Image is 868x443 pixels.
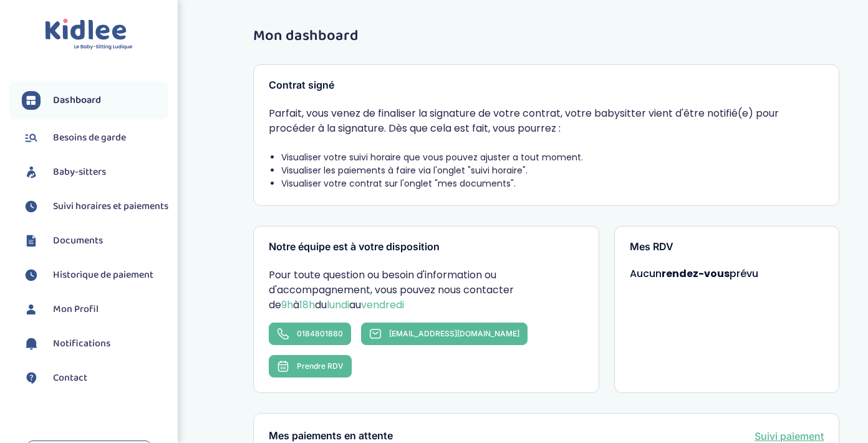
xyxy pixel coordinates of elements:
p: Parfait, vous venez de finaliser la signature de votre contrat, votre babysitter vient d'être not... [269,106,824,136]
a: Dashboard [22,91,168,110]
a: Suivi horaires et paiements [22,197,168,216]
img: documents.svg [22,231,41,250]
span: Prendre RDV [297,361,344,371]
li: Visualiser votre suivi horaire que vous pouvez ajuster a tout moment. [281,151,824,164]
a: Mon Profil [22,300,168,319]
span: lundi [327,298,349,312]
img: dashboard.svg [22,91,41,110]
h1: Mon dashboard [253,28,839,44]
span: Notifications [53,336,110,351]
a: Historique de paiement [22,266,168,285]
img: profil.svg [22,300,41,319]
a: Contact [22,369,168,387]
h3: Notre équipe est à votre disposition [269,241,583,253]
a: Baby-sitters [22,163,168,182]
img: suivihoraire.svg [22,266,41,285]
h3: Contrat signé [269,80,824,91]
a: 0184801880 [269,323,351,345]
p: Pour toute question ou besoin d'information ou d'accompagnement, vous pouvez nous contacter de à ... [269,268,583,313]
img: contact.svg [22,369,41,387]
button: Prendre RDV [269,355,352,377]
a: Documents [22,231,168,250]
a: [EMAIL_ADDRESS][DOMAIN_NAME] [361,323,528,345]
img: suivihoraire.svg [22,197,41,216]
span: Baby-sitters [53,165,106,180]
a: Besoins de garde [22,129,168,147]
img: logo.svg [45,19,133,51]
img: notification.svg [22,334,41,353]
span: [EMAIL_ADDRESS][DOMAIN_NAME] [389,329,519,338]
img: babysitters.svg [22,163,41,182]
span: Besoins de garde [53,130,126,145]
span: 0184801880 [297,329,343,338]
span: vendredi [361,298,404,312]
li: Visualiser votre contrat sur l'onglet "mes documents". [281,177,824,190]
a: Notifications [22,334,168,353]
h3: Mes RDV [630,241,824,253]
span: 9h [281,298,293,312]
li: Visualiser les paiements à faire via l'onglet "suivi horaire". [281,164,824,177]
span: Aucun prévu [630,266,758,281]
span: Suivi horaires et paiements [53,199,168,214]
span: Mon Profil [53,302,99,317]
span: 18h [299,298,315,312]
span: Historique de paiement [53,268,153,283]
img: besoin.svg [22,129,41,147]
span: Documents [53,233,103,248]
span: Contact [53,371,87,386]
span: Dashboard [53,93,101,108]
strong: rendez-vous [662,266,730,281]
h3: Mes paiements en attente [269,431,393,442]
